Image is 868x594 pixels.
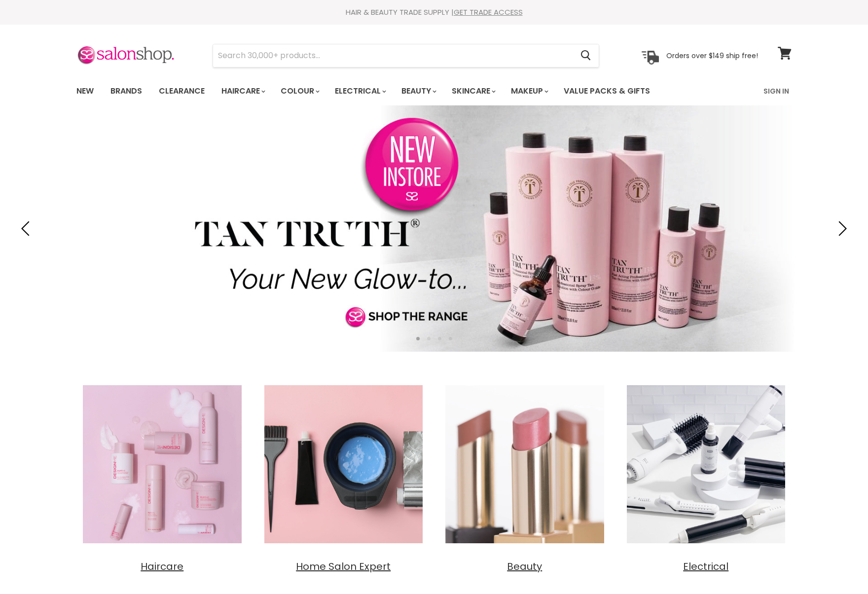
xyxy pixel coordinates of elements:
a: Brands [103,81,149,101]
a: Home Salon Expert Home Salon Expert [258,379,430,573]
a: Beauty Beauty [439,379,611,573]
input: Search [213,44,573,67]
img: Haircare [76,379,248,550]
li: Page dot 3 [438,337,441,340]
a: Sign In [758,81,795,101]
a: Beauty [394,81,442,101]
ul: Main menu [69,77,708,105]
img: Home Salon Expert [258,379,430,550]
li: Page dot 2 [427,337,431,340]
span: Beauty [507,560,542,573]
span: Electrical [683,560,728,573]
a: New [69,81,101,101]
span: Home Salon Expert [296,560,391,573]
div: HAIR & BEAUTY TRADE SUPPLY | [64,7,804,17]
span: Haircare [141,560,183,573]
a: Electrical [327,81,392,101]
a: Value Packs & Gifts [556,81,657,101]
img: Beauty [439,379,611,550]
button: Previous [17,219,37,238]
a: Colour [273,81,325,101]
nav: Main [64,77,804,105]
a: Skincare [444,81,502,101]
a: Haircare [214,81,271,101]
li: Page dot 1 [416,337,420,340]
form: Product [213,44,599,67]
p: Orders over $149 ship free! [666,51,758,60]
button: Next [831,219,851,238]
a: Haircare Haircare [76,379,248,573]
img: Electrical [620,379,792,550]
button: Search [573,44,599,67]
a: Clearance [151,81,212,101]
a: GET TRADE ACCESS [454,7,523,17]
li: Page dot 4 [449,337,452,340]
a: Electrical Electrical [620,379,792,573]
a: Makeup [504,81,554,101]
